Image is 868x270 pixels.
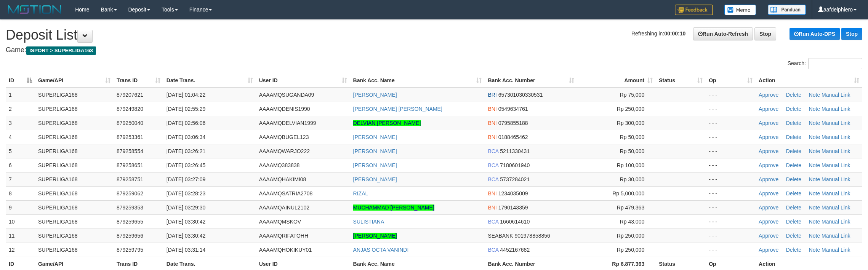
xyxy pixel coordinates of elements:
span: Rp 30,000 [620,176,645,182]
span: Rp 100,000 [617,162,644,168]
span: BCA [488,247,498,253]
a: Manual Link [822,106,850,112]
span: BNI [488,204,496,211]
span: Copy 1234035009 to clipboard [498,190,528,197]
th: Status: activate to sort column ascending [656,73,706,88]
span: BCA [488,219,498,225]
td: 5 [6,144,35,158]
span: 879259795 [117,247,143,253]
a: ANJAS OCTA VANINDI [353,247,409,253]
strong: 00:00:10 [664,30,685,37]
span: 879253361 [117,134,143,140]
span: Rp 300,000 [617,120,644,126]
a: Run Auto-DPS [790,28,840,40]
a: DELVIAN [PERSON_NAME] [353,120,421,126]
span: BRI [488,92,496,98]
td: SUPERLIGA168 [35,214,114,228]
a: Manual Link [822,148,850,154]
span: [DATE] 03:29:30 [167,204,205,211]
span: 879258651 [117,162,143,168]
th: Bank Acc. Name: activate to sort column ascending [350,73,485,88]
td: 3 [6,116,35,130]
span: BNI [488,134,496,140]
td: 6 [6,158,35,172]
a: Approve [759,92,778,98]
h4: Game: [6,46,862,54]
span: 879259656 [117,233,143,239]
span: AAAAMQSUGANDA09 [259,92,314,98]
td: 2 [6,102,35,116]
td: 12 [6,243,35,257]
span: Copy 1790143359 to clipboard [498,204,528,211]
a: Note [809,92,820,98]
th: Date Trans.: activate to sort column ascending [163,73,256,88]
a: Approve [759,219,778,225]
th: Trans ID: activate to sort column ascending [114,73,163,88]
span: BCA [488,148,498,154]
th: Action: activate to sort column ascending [756,73,862,88]
span: [DATE] 03:26:21 [167,148,205,154]
span: AAAAMQHOKIKUY01 [259,247,312,253]
a: Note [809,247,820,253]
img: panduan.png [768,5,806,15]
td: 11 [6,228,35,243]
a: Manual Link [822,162,850,168]
td: - - - [706,130,756,144]
td: SUPERLIGA168 [35,102,114,116]
span: [DATE] 03:31:14 [167,247,205,253]
a: Delete [786,204,801,211]
a: SULISTIANA [353,219,384,225]
a: Stop [841,28,862,40]
td: 8 [6,186,35,200]
a: Manual Link [822,233,850,239]
a: Approve [759,204,778,211]
span: Rp 50,000 [620,134,645,140]
span: 879249820 [117,106,143,112]
span: Copy 5737284021 to clipboard [500,176,530,182]
span: [DATE] 03:30:42 [167,233,205,239]
a: Approve [759,134,778,140]
td: - - - [706,214,756,228]
td: - - - [706,88,756,102]
span: [DATE] 03:30:42 [167,219,205,225]
th: Game/API: activate to sort column ascending [35,73,114,88]
td: - - - [706,102,756,116]
a: Note [809,162,820,168]
a: Manual Link [822,190,850,197]
td: 9 [6,200,35,214]
a: Manual Link [822,247,850,253]
td: SUPERLIGA168 [35,228,114,243]
span: Copy 7180601940 to clipboard [500,162,530,168]
a: Delete [786,148,801,154]
span: Copy 0549634761 to clipboard [498,106,528,112]
td: 1 [6,88,35,102]
a: Stop [754,27,776,40]
td: SUPERLIGA168 [35,144,114,158]
td: SUPERLIGA168 [35,116,114,130]
span: [DATE] 02:56:06 [167,120,205,126]
a: Note [809,106,820,112]
a: Approve [759,106,778,112]
span: Rp 479,363 [617,204,644,211]
span: Copy 657301030330531 to clipboard [498,92,543,98]
a: Run Auto-Refresh [693,27,753,40]
td: SUPERLIGA168 [35,130,114,144]
a: Approve [759,148,778,154]
td: - - - [706,116,756,130]
td: SUPERLIGA168 [35,88,114,102]
th: User ID: activate to sort column ascending [256,73,350,88]
span: [DATE] 03:27:09 [167,176,205,182]
input: Search: [808,58,862,69]
a: Delete [786,120,801,126]
a: Approve [759,190,778,197]
span: BNI [488,106,496,112]
a: Delete [786,134,801,140]
img: Feedback.jpg [675,5,713,15]
span: Copy 5211330431 to clipboard [500,148,530,154]
a: Delete [786,106,801,112]
a: [PERSON_NAME] [353,92,397,98]
span: Rp 75,000 [620,92,645,98]
td: SUPERLIGA168 [35,200,114,214]
a: Delete [786,190,801,197]
a: MUCHAMMAD [PERSON_NAME] [353,204,434,211]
